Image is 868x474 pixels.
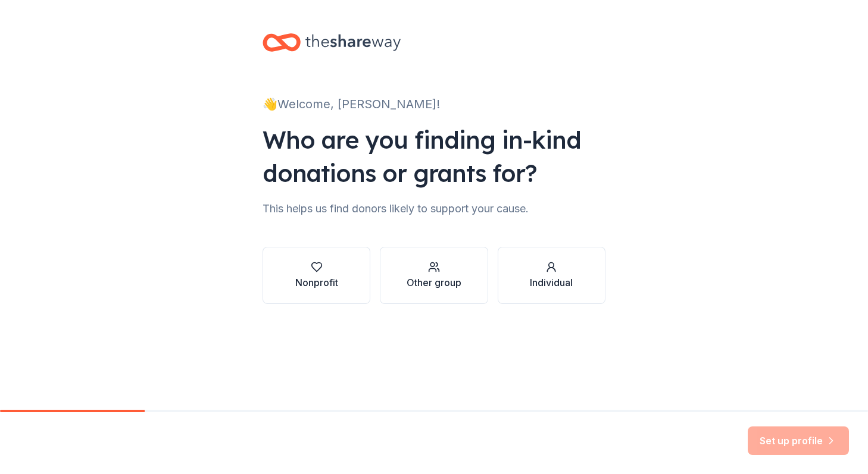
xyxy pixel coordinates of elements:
div: Who are you finding in-kind donations or grants for? [263,123,605,190]
button: Nonprofit [263,247,370,304]
div: 👋 Welcome, [PERSON_NAME]! [263,95,605,114]
button: Other group [380,247,488,304]
div: Nonprofit [295,275,338,290]
button: Individual [498,247,605,304]
div: This helps us find donors likely to support your cause. [263,199,605,218]
div: Other group [407,275,461,290]
div: Individual [530,275,573,290]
